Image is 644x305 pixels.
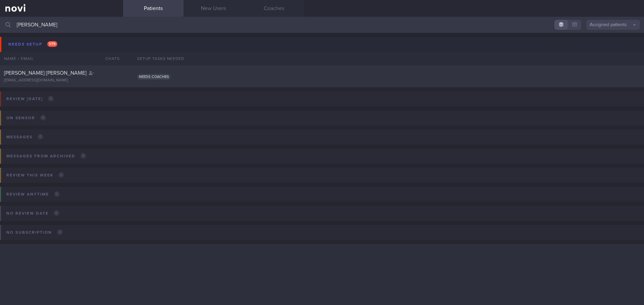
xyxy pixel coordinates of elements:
[54,210,59,216] span: 0
[48,96,54,101] span: 0
[40,115,46,121] span: 0
[137,74,171,80] span: Needs coaches
[5,152,88,161] div: Messages from Archived
[5,171,66,180] div: Review this week
[4,70,87,76] span: [PERSON_NAME] [PERSON_NAME]
[5,113,48,123] div: On sensor
[5,190,61,199] div: Review anytime
[96,52,123,65] div: Chats
[57,229,63,235] span: 0
[586,20,640,30] button: Assigned patients
[47,41,57,47] span: 1 / 79
[5,228,64,237] div: No subscription
[38,134,43,140] span: 0
[5,133,45,142] div: Messages
[5,94,55,103] div: Review [DATE]
[80,153,86,159] span: 0
[58,172,64,178] span: 0
[5,209,61,218] div: No review date
[133,52,644,65] div: Setup tasks needed
[4,78,119,83] div: [EMAIL_ADDRESS][DOMAIN_NAME]
[54,191,60,197] span: 0
[7,40,59,49] div: Needs setup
